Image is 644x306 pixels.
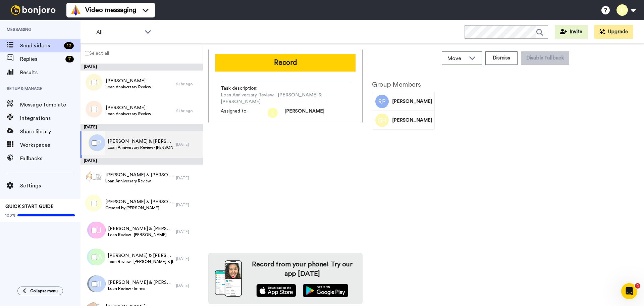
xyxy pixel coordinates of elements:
span: Loan Anniversary Review [106,111,151,117]
button: Upgrade [594,25,633,39]
span: [PERSON_NAME] [392,98,432,105]
span: Replies [20,55,63,63]
span: Loan Anniversary Review - [PERSON_NAME] & [PERSON_NAME] [221,92,350,105]
h2: Group Members [372,81,435,88]
div: [DATE] [176,175,200,181]
label: Select all [81,49,109,57]
span: [PERSON_NAME] & [PERSON_NAME] [108,138,173,145]
img: playstore [303,284,348,297]
div: 21 hr ago [176,108,200,114]
button: Record [215,54,356,72]
span: Task description : [221,85,268,92]
h4: Record from your phone! Try our app [DATE] [249,260,356,278]
span: 4 [635,283,640,289]
span: Loan Review - Immer [108,286,173,291]
button: Collapse menu [17,287,63,295]
img: download [215,260,242,297]
span: Created by [PERSON_NAME] [105,205,173,211]
iframe: Intercom live chat [621,283,637,299]
span: [PERSON_NAME] [392,117,432,124]
span: Move [447,54,466,62]
span: Share library [20,128,80,136]
button: Dismiss [485,51,518,65]
div: [DATE] [80,158,203,165]
div: [DATE] [176,256,200,261]
span: Workspaces [20,141,80,149]
div: [DATE] [176,202,200,208]
span: 100% [5,213,16,218]
span: [PERSON_NAME] & [PERSON_NAME] [105,172,173,178]
img: vm-color.svg [70,5,81,15]
span: Settings [20,182,80,190]
span: [PERSON_NAME] [284,108,324,118]
img: Image of Grace Ho [375,114,389,127]
img: bj-logo-header-white.svg [8,5,58,15]
span: Loan Anniversary Review - [PERSON_NAME] & [PERSON_NAME] [108,145,173,150]
span: Message template [20,101,80,109]
span: Collapse menu [30,288,58,294]
span: Send videos [20,42,61,50]
span: Loan Review - [PERSON_NAME] [108,232,173,237]
span: QUICK START GUIDE [5,204,54,209]
input: Select all [85,51,89,55]
span: Loan Review - [PERSON_NAME] & [PERSON_NAME] [108,259,173,264]
div: [DATE] [176,229,200,234]
span: [PERSON_NAME] & [PERSON_NAME] [108,225,173,232]
div: [DATE] [176,283,200,288]
button: Disable fallback [521,51,569,65]
span: Loan Anniversary Review [105,178,173,184]
img: appstore [256,284,296,297]
button: Invite [555,25,588,39]
span: [PERSON_NAME] & [PERSON_NAME] [105,199,173,205]
img: l.png [268,108,278,118]
span: Assigned to: [221,108,268,118]
span: Fallbacks [20,155,80,163]
span: [PERSON_NAME] & [PERSON_NAME] [108,252,173,259]
span: Loan Anniversary Review [106,84,151,90]
span: All [96,28,141,36]
span: Integrations [20,114,80,122]
div: 7 [65,56,74,62]
div: [DATE] [80,64,203,71]
div: 21 hr ago [176,81,200,87]
div: [DATE] [80,124,203,131]
span: [PERSON_NAME] [106,78,151,84]
div: [DATE] [176,142,200,147]
span: Results [20,69,80,77]
span: [PERSON_NAME] [106,104,151,111]
img: Image of Russell Porter [375,95,389,108]
div: 12 [64,42,74,49]
span: [PERSON_NAME] & [PERSON_NAME] [108,279,173,286]
span: Video messaging [85,5,136,15]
